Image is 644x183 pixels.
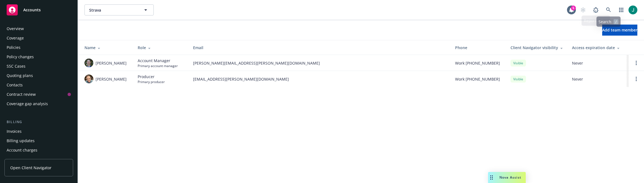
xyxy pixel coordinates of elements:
[572,45,624,51] div: Access expiration date
[84,45,129,51] div: Name
[7,81,23,89] div: Contacts
[602,27,637,33] span: Add team member
[590,4,601,15] a: Report a Bug
[4,62,73,71] a: SSC Cases
[138,79,165,84] span: Primary producer
[193,76,446,82] span: [EMAIL_ADDRESS][PERSON_NAME][DOMAIN_NAME]
[4,127,73,136] a: Invoices
[4,52,73,61] a: Policy changes
[138,58,178,63] span: Account Manager
[7,146,37,155] div: Account charges
[96,76,127,82] span: [PERSON_NAME]
[7,43,20,52] div: Policies
[510,76,526,83] div: Visible
[4,119,73,125] div: Billing
[138,74,165,79] span: Producer
[455,45,502,51] div: Phone
[4,136,73,145] a: Billing updates
[4,146,73,155] a: Account charges
[455,76,500,82] span: Work [PHONE_NUMBER]
[138,45,184,51] div: Role
[193,60,446,66] span: [PERSON_NAME][EMAIL_ADDRESS][PERSON_NAME][DOMAIN_NAME]
[572,60,624,66] span: Never
[4,81,73,89] a: Contacts
[7,90,36,99] div: Contract review
[4,43,73,52] a: Policies
[4,24,73,33] a: Overview
[7,136,35,145] div: Billing updates
[602,25,637,36] button: Add team member
[7,99,48,108] div: Coverage gap analysis
[4,90,73,99] a: Contract review
[7,62,25,71] div: SSC Cases
[23,8,41,12] span: Accounts
[4,99,73,108] a: Coverage gap analysis
[7,71,33,80] div: Quoting plans
[84,75,93,83] img: photo
[7,127,22,136] div: Invoices
[4,71,73,80] a: Quoting plans
[7,34,24,43] div: Coverage
[4,34,73,43] a: Coverage
[455,60,500,66] span: Work [PHONE_NUMBER]
[7,24,24,33] div: Overview
[572,76,624,82] span: Never
[499,175,521,180] span: Nova Assist
[603,4,614,15] a: Search
[89,7,137,13] span: Strava
[488,172,526,183] button: Nova Assist
[138,63,178,68] span: Primary account manager
[96,60,127,66] span: [PERSON_NAME]
[633,76,640,82] a: Open options
[510,45,563,51] div: Client Navigator visibility
[510,60,526,67] div: Visible
[84,59,93,67] img: photo
[578,4,589,15] a: Start snowing
[633,60,640,66] a: Open options
[628,6,637,14] img: photo
[488,172,495,183] div: Drag to move
[616,4,627,15] a: Switch app
[4,2,73,18] a: Accounts
[10,165,52,171] span: Open Client Navigator
[571,6,576,10] div: 5
[7,52,34,61] div: Policy changes
[193,45,446,51] div: Email
[84,4,154,15] button: Strava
